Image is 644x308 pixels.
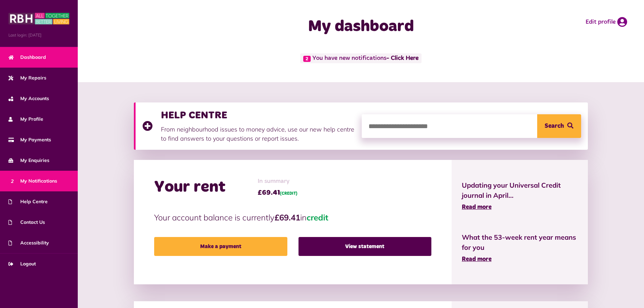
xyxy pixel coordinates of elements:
span: My Enquiries [8,157,49,164]
h3: HELP CENTRE [161,109,355,121]
span: Updating your Universal Credit journal in April... [462,180,578,200]
a: - Click Here [386,55,419,62]
h2: Your rent [154,177,225,197]
a: Make a payment [154,237,287,256]
span: In summary [258,177,297,186]
span: Contact Us [8,219,45,226]
span: £69.41 [258,188,297,198]
span: My Accounts [8,95,49,102]
span: My Profile [8,116,43,123]
button: Search [537,114,581,138]
img: MyRBH [8,12,69,25]
a: Edit profile [586,17,627,27]
span: Read more [462,256,492,262]
span: Read more [462,204,492,210]
span: (CREDIT) [280,192,297,196]
span: Help Centre [8,198,48,205]
a: View statement [299,237,431,256]
a: What the 53-week rent year means for you Read more [462,232,578,264]
span: Logout [8,260,36,267]
span: Search [545,114,564,138]
span: What the 53-week rent year means for you [462,232,578,253]
h1: My dashboard [226,17,496,37]
span: credit [307,212,328,222]
span: My Payments [8,136,51,143]
span: 2 [8,177,16,185]
span: 2 [303,56,311,62]
span: My Notifications [8,177,57,185]
span: Last login: [DATE] [8,32,69,38]
span: You have new notifications [300,53,421,63]
span: My Repairs [8,74,46,81]
span: Accessibility [8,239,49,246]
p: Your account balance is currently in [154,211,431,223]
a: Updating your Universal Credit journal in April... Read more [462,180,578,212]
span: Dashboard [8,54,46,61]
p: From neighbourhood issues to money advice, use our new help centre to find answers to your questi... [161,125,355,143]
strong: £69.41 [275,212,300,222]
